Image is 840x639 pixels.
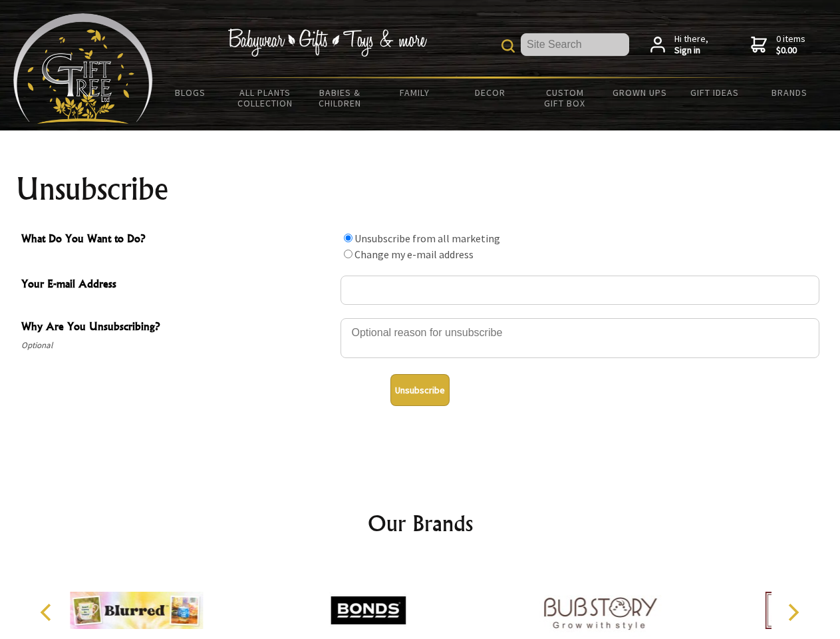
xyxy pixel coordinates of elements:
span: Why Are You Unsubscribing? [21,318,334,337]
a: BLOGS [153,79,228,106]
input: What Do You Want to Do? [344,250,352,258]
a: Decor [452,79,527,106]
button: Next [778,598,807,627]
img: Babyware - Gifts - Toys and more... [13,13,153,124]
img: product search [501,39,515,53]
input: Your E-mail Address [341,276,819,305]
span: 0 items [776,33,805,57]
a: 0 items$0.00 [751,33,805,57]
a: Hi there,Sign in [650,33,708,57]
h2: Our Brands [27,507,814,539]
strong: $0.00 [776,45,805,57]
a: Gift Ideas [677,79,752,106]
a: Brands [752,79,827,106]
a: Family [378,79,453,106]
button: Unsubscribe [390,374,450,406]
a: Custom Gift Box [527,79,603,117]
span: Your E-mail Address [21,276,334,295]
span: Hi there, [674,33,708,57]
input: Site Search [521,33,629,56]
h1: Unsubscribe [16,173,825,205]
label: Unsubscribe from all marketing [354,232,500,245]
strong: Sign in [674,45,708,57]
img: Babywear - Gifts - Toys & more [227,29,427,57]
textarea: Why Are You Unsubscribing? [341,318,819,358]
span: Optional [21,337,334,353]
span: What Do You Want to Do? [21,230,334,250]
input: What Do You Want to Do? [344,234,352,242]
label: Change my e-mail address [354,248,474,261]
a: Grown Ups [602,79,677,106]
a: Babies & Children [303,79,378,117]
a: All Plants Collection [228,79,303,117]
button: Previous [33,598,63,627]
